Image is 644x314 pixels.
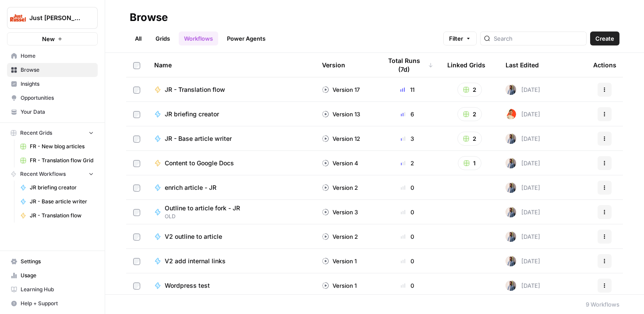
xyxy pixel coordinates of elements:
span: Home [21,52,94,60]
div: [DATE] [506,207,540,217]
a: V2 add internal links [154,257,308,265]
span: Recent Workflows [20,170,66,178]
img: 542af2wjek5zirkck3dd1n2hljhm [506,84,516,95]
span: Help + Support [21,300,94,307]
img: 542af2wjek5zirkck3dd1n2hljhm [506,207,516,217]
a: Usage [7,269,98,283]
a: V2 outline to article [154,232,308,241]
div: [DATE] [506,133,540,144]
a: JR - Translation flow [16,209,98,223]
button: Help + Support [7,297,98,311]
span: JR - Base article writer [165,134,232,143]
div: 0 [382,281,433,290]
a: All [130,31,147,45]
div: Version 12 [322,134,360,143]
a: Insights [7,77,98,91]
span: Learning Hub [21,286,94,293]
div: Version 4 [322,159,358,167]
a: Settings [7,255,98,269]
span: Settings [21,258,94,265]
div: Version 1 [322,257,357,265]
div: 6 [382,110,433,119]
div: 0 [382,208,433,216]
div: Version 13 [322,110,360,119]
a: enrich article - JR [154,183,308,192]
a: Your Data [7,105,98,119]
div: 11 [382,85,433,94]
div: Name [154,53,308,77]
img: 542af2wjek5zirkck3dd1n2hljhm [506,133,516,144]
a: JR briefing creator [16,181,98,195]
div: [DATE] [506,109,540,119]
div: Actions [593,53,616,77]
a: Workflows [179,31,218,45]
div: 2 [382,159,433,167]
span: Wordpress test [165,281,210,290]
div: [DATE] [506,280,540,291]
div: [DATE] [506,231,540,242]
span: JR briefing creator [30,184,94,192]
div: Browse [130,10,168,24]
img: 542af2wjek5zirkck3dd1n2hljhm [506,182,516,193]
input: Search [494,34,583,43]
img: Just Russel Logo [10,10,26,26]
a: JR - Base article writer [154,134,308,143]
span: Usage [21,272,94,279]
a: Browse [7,63,98,77]
span: Just [PERSON_NAME] [29,14,82,22]
span: Recent Grids [20,129,52,137]
span: FR - New blog articles [30,143,94,150]
div: [DATE] [506,182,540,193]
a: Outline to article fork - JROLD [154,204,308,220]
a: FR - Translation flow Grid [16,154,98,167]
div: Version 2 [322,232,358,241]
span: Filter [449,34,463,43]
a: Opportunities [7,91,98,105]
button: 2 [457,83,482,97]
button: New [7,32,98,45]
span: Browse [21,66,94,74]
a: Content to Google Docs [154,159,308,167]
button: Filter [443,31,477,45]
div: [DATE] [506,84,540,95]
button: Recent Grids [7,126,98,140]
span: OLD [165,213,247,220]
span: JR briefing creator [165,110,219,119]
span: V2 add internal links [165,257,226,265]
img: zujtm92ch0idfyyp6pzjcadsyubn [506,109,516,119]
span: Create [595,34,614,43]
span: enrich article - JR [165,183,216,192]
div: Total Runs (7d) [382,53,433,77]
a: FR - New blog articles [16,140,98,154]
div: Linked Grids [447,53,485,77]
a: Learning Hub [7,283,98,297]
img: 542af2wjek5zirkck3dd1n2hljhm [506,158,516,168]
button: Create [590,31,619,45]
a: Power Agents [222,31,271,45]
div: 9 Workflows [586,300,619,309]
span: Opportunities [21,94,94,102]
div: [DATE] [506,256,540,266]
button: Workspace: Just Russel [7,7,98,29]
span: Content to Google Docs [165,159,234,167]
div: Version 2 [322,183,358,192]
span: JR - Translation flow [165,85,225,94]
div: 0 [382,183,433,192]
a: JR - Base article writer [16,195,98,209]
div: 0 [382,232,433,241]
img: 542af2wjek5zirkck3dd1n2hljhm [506,280,516,291]
span: Your Data [21,108,94,116]
button: Recent Workflows [7,167,98,181]
a: JR - Translation flow [154,85,308,94]
div: [DATE] [506,158,540,168]
div: Version 1 [322,281,357,290]
span: V2 outline to article [165,232,222,241]
div: Version 3 [322,208,358,216]
button: 2 [457,107,482,121]
img: 542af2wjek5zirkck3dd1n2hljhm [506,231,516,242]
span: FR - Translation flow Grid [30,157,94,164]
button: 2 [457,132,482,146]
img: 542af2wjek5zirkck3dd1n2hljhm [506,256,516,266]
a: JR briefing creator [154,110,308,119]
div: 3 [382,134,433,143]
